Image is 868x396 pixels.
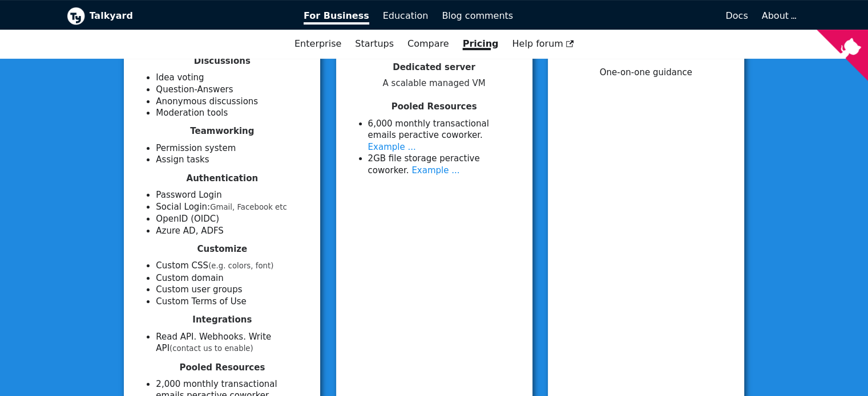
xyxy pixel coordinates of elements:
[208,262,273,270] small: (e.g. colors, font)
[368,153,519,176] li: 2 GB file storage per active coworker .
[156,225,306,237] li: Azure AD, ADFS
[210,203,287,211] small: Gmail, Facebook etc
[156,72,306,84] li: Idea voting
[350,101,519,112] h4: Pooled Resources
[393,62,475,72] span: Dedicated server
[67,7,288,25] a: Talkyard logoTalkyard
[505,34,580,54] a: Help forum
[156,260,306,272] li: Custom CSS
[138,173,306,184] h4: Authentication
[368,118,519,153] li: 6 ,000 monthly transactional emails per active coworker .
[376,6,435,26] a: Education
[288,34,348,54] a: Enterprise
[411,165,459,175] a: Example ...
[169,344,253,353] small: (contact us to enable)
[138,244,306,255] h4: Customize
[368,142,416,152] a: Example ...
[407,38,449,49] a: Compare
[156,331,306,355] li: Read API. Webhooks. Write API
[156,107,306,119] li: Moderation tools
[456,34,506,54] a: Pricing
[67,7,85,25] img: Talkyard logo
[138,56,306,67] h4: Discussions
[512,38,574,49] span: Help forum
[520,6,755,26] a: Docs
[138,362,306,373] h4: Pooled Resources
[442,10,513,21] span: Blog comments
[350,78,519,89] span: A scalable managed VM
[297,6,376,26] a: For Business
[156,154,306,166] li: Assign tasks
[304,10,369,25] span: For Business
[383,10,429,21] span: Education
[725,10,748,21] span: Docs
[348,34,401,54] a: Startups
[156,272,306,284] li: Custom domain
[156,284,306,296] li: Custom user groups
[156,189,306,201] li: Password Login
[156,96,306,108] li: Anonymous discussions
[435,6,520,26] a: Blog comments
[90,9,288,23] b: Talkyard
[156,142,306,154] li: Permission system
[156,201,306,214] li: Social Login:
[156,213,306,225] li: OpenID (OIDC)
[138,315,306,325] h4: Integrations
[156,84,306,96] li: Question-Answers
[562,67,730,79] li: One-on-one guidance
[138,126,306,137] h4: Teamworking
[762,10,795,21] a: About
[156,296,306,308] li: Custom Terms of Use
